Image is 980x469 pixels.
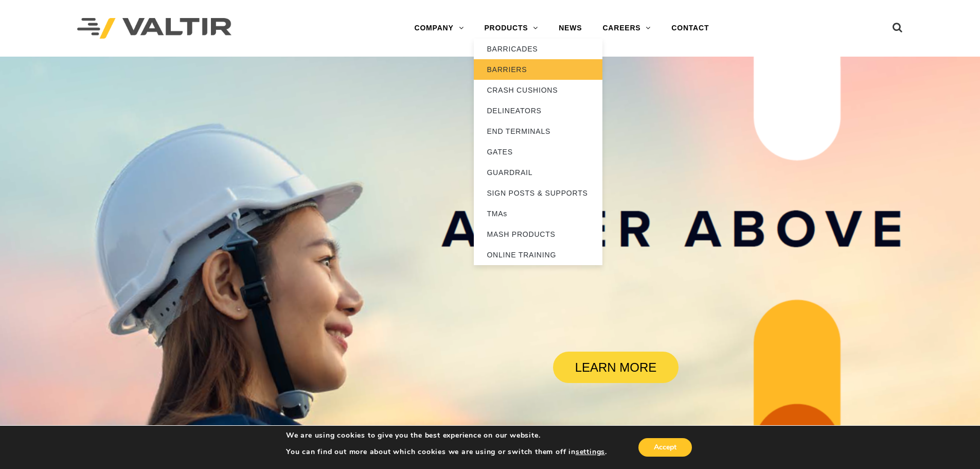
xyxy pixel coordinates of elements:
[592,18,661,39] a: CAREERS
[286,431,607,440] p: We are using cookies to give you the best experience on our website.
[638,438,692,457] button: Accept
[474,224,602,245] a: MASH PRODUCTS
[548,18,592,39] a: NEWS
[474,18,548,39] a: PRODUCTS
[553,352,679,383] a: LEARN MORE
[286,447,607,457] p: You can find out more about which cookies we are using or switch them off in .
[474,39,602,59] a: BARRICADES
[77,18,231,39] img: Valtir
[474,59,602,80] a: BARRIERS
[474,142,602,162] a: GATES
[661,18,719,39] a: CONTACT
[404,18,474,39] a: COMPANY
[474,203,602,224] a: TMAs
[474,80,602,100] a: CRASH CUSHIONS
[474,121,602,142] a: END TERMINALS
[474,162,602,183] a: GUARDRAIL
[474,183,602,203] a: SIGN POSTS & SUPPORTS
[576,447,605,457] button: settings
[474,245,602,265] a: ONLINE TRAINING
[474,100,602,121] a: DELINEATORS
